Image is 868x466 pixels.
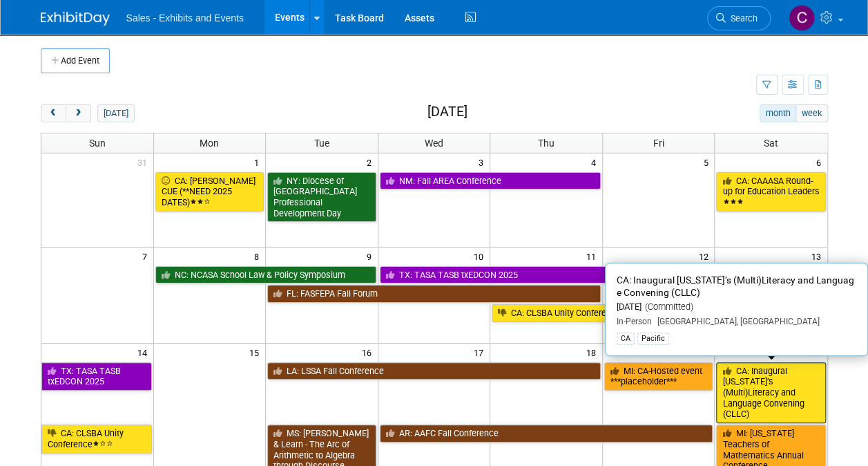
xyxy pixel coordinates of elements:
span: 16 [360,344,378,361]
span: CA: Inaugural [US_STATE]’s (Multi)Literacy and Language Convening (CLLC) [617,274,854,299]
span: Sales - Exhibits and Events [126,12,244,24]
span: Tue [314,138,329,149]
button: prev [41,104,66,122]
div: [DATE] [617,301,857,313]
a: TX: TASA TASB txEDCON 2025 [380,266,827,284]
a: NC: NCASA School Law & Policy Symposium [155,266,376,284]
span: Wed [425,138,443,149]
span: In-Person [617,317,652,326]
span: 13 [810,248,827,265]
span: 6 [815,153,827,171]
span: Thu [538,138,554,149]
img: Christine Lurz [789,5,815,31]
button: next [66,104,91,122]
span: 9 [365,248,378,265]
img: ExhibitDay [41,12,110,26]
span: 14 [136,344,153,361]
span: 15 [248,344,265,361]
span: 8 [253,248,265,265]
a: MI: CA-Hosted event ***placeholder*** [604,362,713,391]
a: CA: CLSBA Unity Conference [41,425,152,453]
span: Sun [89,138,106,149]
a: CA: Inaugural [US_STATE]’s (Multi)Literacy and Language Convening (CLLC) [716,362,825,424]
button: week [795,104,827,122]
span: (Committed) [642,301,693,312]
h2: [DATE] [427,104,467,120]
span: 3 [477,153,490,171]
span: Fri [653,138,664,149]
span: Search [726,13,758,24]
span: 10 [472,248,490,265]
a: AR: AAFC Fall Conference [380,425,713,442]
button: month [760,104,796,122]
a: CA: CAAASA Round-up for Education Leaders [716,172,825,212]
div: Pacific [637,333,669,345]
span: Mon [200,138,219,149]
a: Search [707,6,771,30]
span: 12 [697,248,714,265]
span: 7 [141,248,153,265]
span: 4 [590,153,602,171]
span: 11 [585,248,602,265]
a: LA: LSSA Fall Conference [267,362,601,380]
span: 2 [365,153,378,171]
button: [DATE] [97,104,134,122]
a: FL: FASFEPA Fall Forum [267,285,601,303]
span: 31 [136,153,153,171]
a: CA: CLSBA Unity Conference [492,304,827,322]
span: [GEOGRAPHIC_DATA], [GEOGRAPHIC_DATA] [652,317,820,326]
a: TX: TASA TASB txEDCON 2025 [41,362,152,391]
span: 1 [253,153,265,171]
div: CA [617,333,635,345]
span: 5 [702,153,714,171]
a: NM: Fall AREA Conference [380,172,601,190]
a: NY: Diocese of [GEOGRAPHIC_DATA] Professional Development Day [267,172,376,223]
span: 17 [472,344,490,361]
button: Add Event [41,48,110,73]
span: Sat [764,138,778,149]
span: 18 [585,344,602,361]
a: CA: [PERSON_NAME] CUE (**NEED 2025 DATES) [155,172,264,212]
